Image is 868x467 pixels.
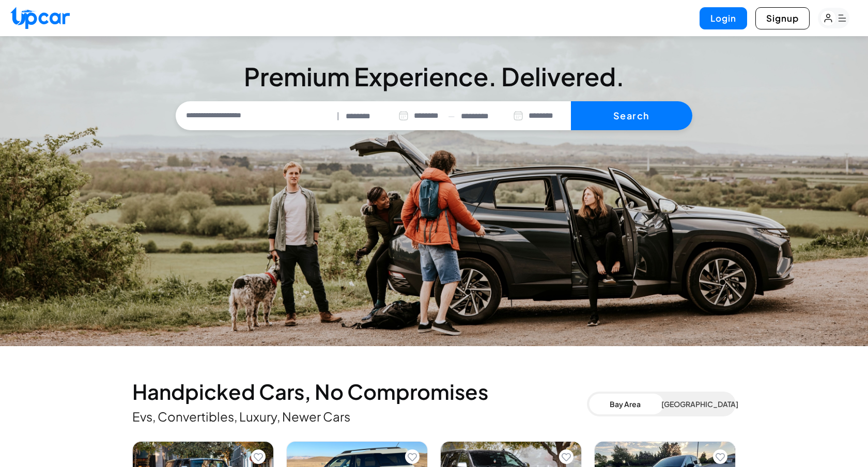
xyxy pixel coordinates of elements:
[405,449,420,464] button: Add to favorites
[251,449,266,464] button: Add to favorites
[176,64,692,89] h3: Premium Experience. Delivered.
[10,7,70,29] img: Upcar Logo
[132,408,587,425] p: Evs, Convertibles, Luxury, Newer Cars
[755,7,810,29] button: Signup
[589,394,661,414] button: Bay Area
[571,101,692,130] button: Search
[713,449,727,464] button: Add to favorites
[700,7,747,29] button: Login
[132,383,587,400] h2: Handpicked Cars, No Compromises
[559,449,574,464] button: Add to favorites
[661,394,734,414] button: [GEOGRAPHIC_DATA]
[448,110,455,122] span: —
[337,110,339,122] span: |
